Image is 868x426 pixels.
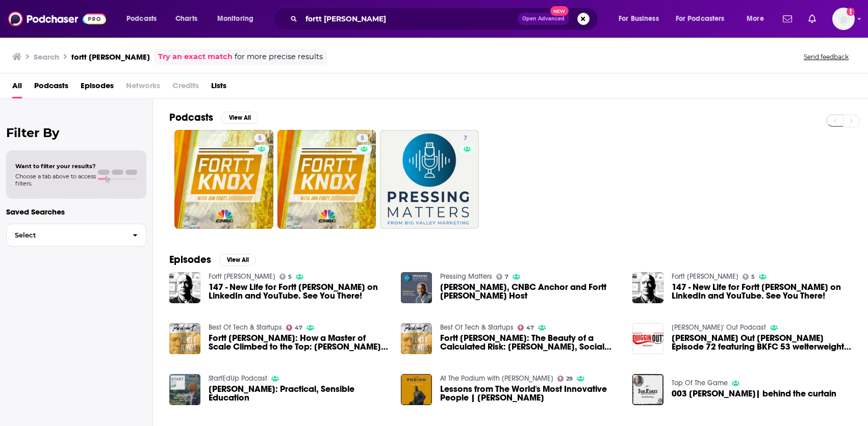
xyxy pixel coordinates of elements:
span: [PERSON_NAME], CNBC Anchor and Fortt [PERSON_NAME] Host [440,283,620,300]
a: 5 [743,274,755,280]
button: View All [221,112,258,124]
p: Saved Searches [6,207,146,217]
span: For Business [619,12,659,26]
span: 5 [288,275,292,279]
a: 5 [279,274,292,280]
a: At The Podium with Manuel Amezcua [440,374,553,383]
button: open menu [669,11,739,27]
input: Search podcasts, credits, & more... [301,11,518,27]
span: 5 [258,134,262,144]
a: All [12,77,22,98]
a: 003 Jon Fortt| behind the curtain [672,389,836,398]
a: Podcasts [34,77,68,98]
a: 5 [356,134,368,142]
img: Fortt Knox: The Beauty of a Calculated Risk: Chamath Palihapitiya, Social Capital CEO [401,323,432,354]
a: 147 - New Life for Fortt Knox on LinkedIn and YouTube. See You There! [209,283,389,300]
span: 147 - New Life for Fortt [PERSON_NAME] on LinkedIn and YouTube. See You There! [209,283,389,300]
img: 147 - New Life for Fortt Knox on LinkedIn and YouTube. See You There! [169,272,200,303]
button: open menu [739,11,777,27]
h3: fortt [PERSON_NAME] [71,52,150,62]
span: Fortt [PERSON_NAME]: The Beauty of a Calculated Risk: [PERSON_NAME], Social Capital CEO [440,334,620,351]
a: 5 [277,130,376,229]
span: Podcasts [126,12,157,26]
a: Lists [211,77,226,98]
span: More [747,12,764,26]
span: 47 [295,326,302,330]
a: Podchaser - Follow, Share and Rate Podcasts [8,9,106,29]
a: Show notifications dropdown [779,10,796,28]
a: Fortt Knox: The Beauty of a Calculated Risk: Chamath Palihapitiya, Social Capital CEO [440,334,620,351]
a: Best Of Tech & Startups [209,323,282,332]
h2: Episodes [169,253,211,266]
button: open menu [119,11,170,27]
span: 29 [566,377,573,381]
h2: Filter By [6,125,146,140]
a: 5 [254,134,266,142]
a: Jon Fortt, CNBC Anchor and Fortt Knox Host [440,283,620,300]
a: Lessons from The World's Most Innovative People | Jon Fortt [440,385,620,402]
a: 147 - New Life for Fortt Knox on LinkedIn and YouTube. See You There! [632,272,663,303]
a: Fortt Knox: How a Master of Scale Climbed to the Top: Reid Hoffman, investor & entrepreneur [209,334,389,351]
span: Choose a tab above to access filters. [15,173,96,187]
span: 147 - New Life for Fortt [PERSON_NAME] on LinkedIn and YouTube. See You There! [672,283,852,300]
span: Monitoring [217,12,253,26]
span: Networks [126,77,160,98]
span: Logged in as inkhouseNYC [832,8,855,30]
a: Fortt Knox [672,272,738,281]
a: EpisodesView All [169,253,256,266]
a: 47 [518,325,534,331]
a: 7 [380,130,479,229]
button: Open AdvancedNew [518,13,569,25]
button: open menu [210,11,267,27]
span: 7 [505,275,508,279]
a: Quiggin' Out Podcast [672,323,766,332]
a: StartEdUp Podcast [209,374,267,383]
h3: Search [34,52,59,62]
a: Show notifications dropdown [804,10,820,28]
span: New [550,6,569,16]
div: Search podcasts, credits, & more... [283,7,608,31]
button: open menu [611,11,672,27]
span: 47 [526,326,534,330]
svg: Add a profile image [847,8,855,16]
button: Send feedback [801,52,852,61]
span: 7 [464,134,467,144]
a: Jon Fortt: Practical, Sensible Education [209,385,389,402]
a: Lessons from The World's Most Innovative People | Jon Fortt [401,374,432,405]
span: Credits [172,77,199,98]
img: Jon Fortt, CNBC Anchor and Fortt Knox Host [401,272,432,303]
a: Best Of Tech & Startups [440,323,514,332]
a: Quiggin Out MMA Podcast Episode 72 featuring BKFC 53 welterweight, Ja'Far Fortt "Knox". [672,334,852,351]
img: Quiggin Out MMA Podcast Episode 72 featuring BKFC 53 welterweight, Ja'Far Fortt "Knox". [632,323,663,354]
span: Select [7,232,124,238]
a: PodcastsView All [169,111,258,124]
a: 7 [459,134,471,142]
span: 5 [751,275,755,279]
span: Want to filter your results? [15,163,96,170]
button: View All [219,254,256,266]
a: Fortt Knox: How a Master of Scale Climbed to the Top: Reid Hoffman, investor & entrepreneur [169,323,200,354]
span: [PERSON_NAME] Out [PERSON_NAME] Episode 72 featuring BKFC 53 welterweight, Ja'Far Fortt "[PERSON_... [672,334,852,351]
img: Jon Fortt: Practical, Sensible Education [169,374,200,405]
span: 003 [PERSON_NAME]| behind the curtain [672,389,836,398]
a: Episodes [81,77,114,98]
span: [PERSON_NAME]: Practical, Sensible Education [209,385,389,402]
a: Top Of The Game [672,379,728,387]
span: Charts [175,12,197,26]
img: 003 Jon Fortt| behind the curtain [632,374,663,405]
span: Lessons from The World's Most Innovative People | [PERSON_NAME] [440,385,620,402]
button: Show profile menu [832,8,855,30]
a: 147 - New Life for Fortt Knox on LinkedIn and YouTube. See You There! [672,283,852,300]
span: 5 [361,134,364,144]
button: Select [6,224,146,247]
